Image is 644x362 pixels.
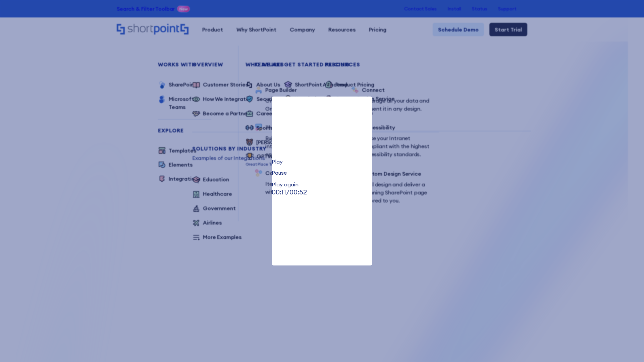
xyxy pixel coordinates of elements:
[272,170,372,175] div: Pause
[272,188,286,196] span: 00:11
[272,159,372,164] div: Play
[272,182,372,187] div: Play again
[272,97,372,147] video: Your browser does not support the video tag.
[272,187,372,197] p: /
[289,188,307,196] span: 00:52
